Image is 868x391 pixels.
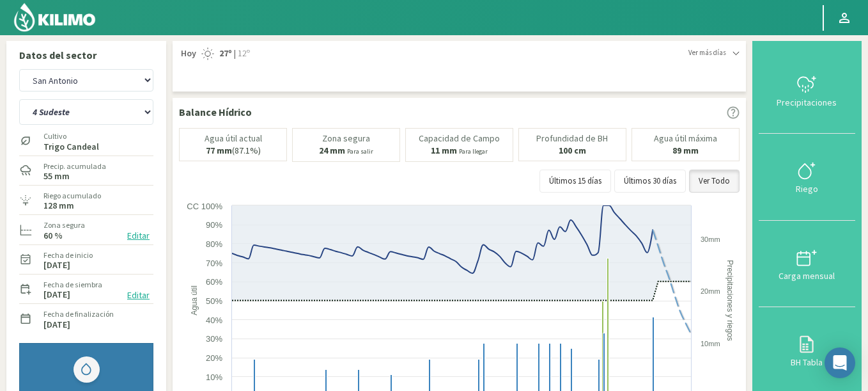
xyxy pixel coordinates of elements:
text: 50% [206,296,222,306]
p: Datos del sector [19,47,153,63]
p: Capacidad de Campo [419,134,500,143]
text: 90% [206,220,222,230]
span: Ver más días [688,47,726,58]
text: 30mm [701,235,720,243]
p: Profundidad de BH [536,134,608,143]
label: [DATE] [43,291,70,299]
text: 80% [206,239,222,249]
button: Últimos 15 días [539,170,611,193]
b: 24 mm [319,145,345,156]
span: Hoy [179,47,196,60]
label: Zona segura [43,219,85,231]
label: [DATE] [43,321,70,329]
p: Balance Hídrico [179,104,252,120]
text: 60% [206,277,222,287]
button: Últimos 30 días [614,170,686,193]
text: Precipitaciones y riegos [725,260,734,341]
button: Precipitaciones [759,47,855,134]
button: Editar [123,228,153,243]
label: 128 mm [43,202,74,210]
b: 89 mm [672,145,699,156]
text: 40% [206,315,222,325]
label: Trigo Candeal [43,143,99,151]
button: Riego [759,134,855,220]
span: | [234,47,236,60]
p: (87.1%) [206,146,261,156]
p: Zona segura [322,134,370,143]
div: Precipitaciones [763,98,851,107]
text: 10mm [701,340,720,347]
label: Cultivo [43,131,99,142]
b: 11 mm [431,145,457,156]
button: Carga mensual [759,221,855,307]
text: Agua útil [190,285,199,315]
label: 60 % [43,232,63,240]
img: Kilimo [13,2,97,33]
label: Fecha de finalización [43,308,114,320]
label: Precip. acumulada [43,161,106,172]
b: 77 mm [206,145,232,156]
label: Fecha de siembra [43,279,102,291]
text: 20% [206,353,222,363]
text: 30% [206,334,222,344]
text: 70% [206,259,222,268]
text: CC 100% [187,202,222,211]
div: Open Intercom Messenger [825,347,855,378]
label: Fecha de inicio [43,250,93,261]
text: 20mm [701,287,720,295]
div: BH Tabla [763,358,851,367]
text: 10% [206,372,222,382]
small: Para llegar [459,147,488,156]
p: Agua útil actual [205,134,262,143]
span: 12º [236,47,250,60]
label: [DATE] [43,261,70,269]
div: Carga mensual [763,271,851,280]
label: Riego acumulado [43,190,101,202]
small: Para salir [347,147,373,156]
label: 55 mm [43,172,70,180]
strong: 27º [219,47,232,59]
button: Ver Todo [689,170,740,193]
p: Agua útil máxima [654,134,717,143]
button: Editar [123,288,153,303]
div: Riego [763,184,851,193]
b: 100 cm [559,145,586,156]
